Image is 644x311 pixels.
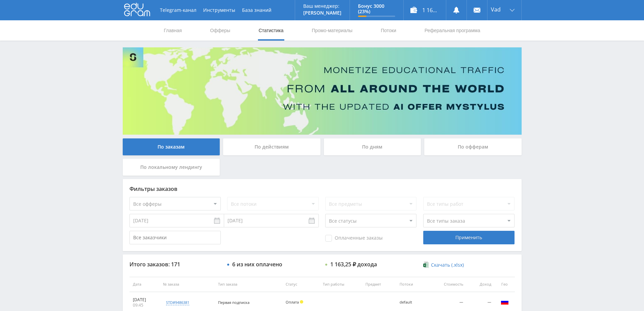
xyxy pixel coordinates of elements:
th: Потоки [396,277,427,292]
div: [DATE] [133,297,157,303]
div: 1 163,25 ₽ дохода [330,261,377,267]
th: Статус [282,277,319,292]
span: Vad [491,7,501,12]
div: std#9486381 [166,300,189,305]
p: Бонус 3000 (23%) [358,3,395,14]
div: По заказам [123,138,220,155]
a: Статистика [258,20,284,41]
div: Применить [423,231,515,244]
span: Скачать (.xlsx) [431,262,464,268]
th: Предмет [362,277,396,292]
th: Дата [129,277,160,292]
a: Реферальная программа [424,20,481,41]
p: [PERSON_NAME] [303,10,341,16]
div: По локальному лендингу [123,159,220,176]
div: Итого заказов: 171 [129,261,221,267]
p: Ваш менеджер: [303,3,341,9]
div: default [400,300,424,305]
span: Первая подписка [218,300,249,305]
th: № заказа [160,277,215,292]
a: Потоки [380,20,397,41]
th: Гео [495,277,515,292]
div: По офферам [424,138,522,155]
span: Холд [300,300,303,304]
div: Фильтры заказов [129,186,515,192]
th: Тип работы [319,277,362,292]
th: Доход [467,277,494,292]
span: Оплаченные заказы [325,235,383,242]
div: По действиям [223,138,320,155]
img: rus.png [501,298,509,306]
th: Тип заказа [215,277,282,292]
input: Все заказчики [129,231,221,244]
a: Офферы [210,20,231,41]
a: Скачать (.xlsx) [423,262,464,268]
div: По дням [324,138,421,155]
img: Banner [123,47,522,135]
a: Промо-материалы [311,20,353,41]
th: Стоимость [427,277,467,292]
img: xlsx [423,261,429,268]
div: 6 из них оплачено [232,261,282,267]
span: Оплата [286,299,299,305]
a: Главная [163,20,183,41]
div: 09:45 [133,303,157,308]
